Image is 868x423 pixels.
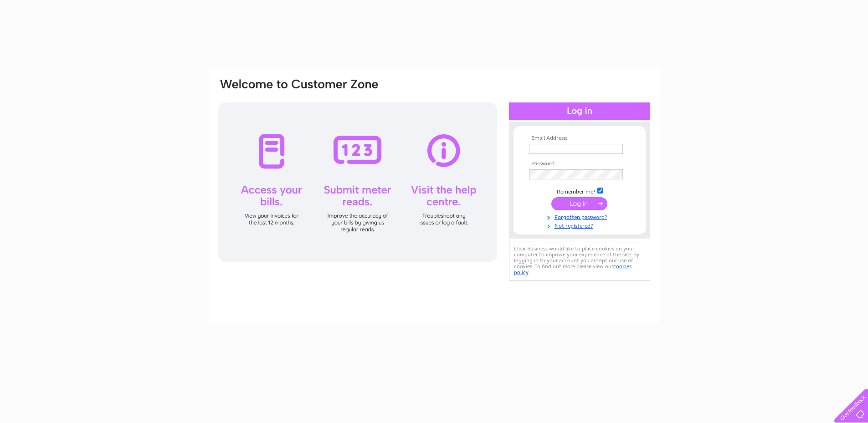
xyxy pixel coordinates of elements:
[527,135,632,142] th: Email Address:
[527,161,632,167] th: Password:
[529,221,632,229] a: Not registered?
[527,186,632,195] td: Remember me?
[529,212,632,221] a: Forgotten password?
[514,263,632,275] a: cookies policy
[509,241,650,280] div: Clear Business would like to place cookies on your computer to improve your experience of the sit...
[551,197,607,210] input: Submit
